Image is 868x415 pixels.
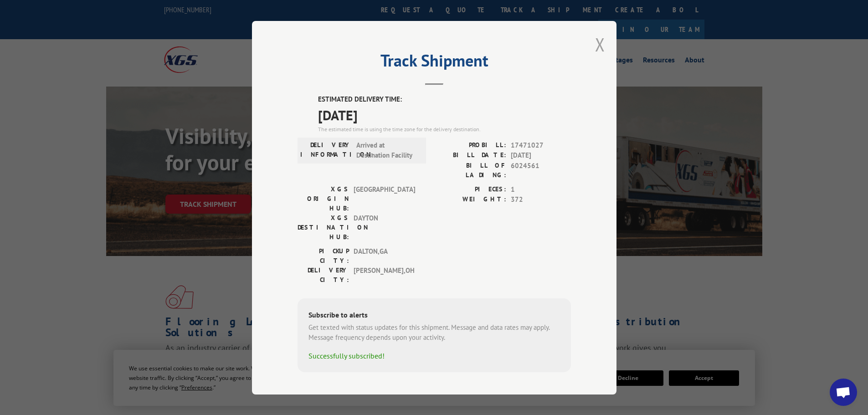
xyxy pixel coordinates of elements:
[354,246,415,265] span: DALTON , GA
[356,140,418,160] span: Arrived at Destination Facility
[511,160,571,179] span: 6024561
[318,125,571,133] div: The estimated time is using the time zone for the delivery destination.
[318,94,571,105] label: ESTIMATED DELIVERY TIME:
[318,104,571,125] span: [DATE]
[354,265,415,284] span: [PERSON_NAME] , OH
[511,195,571,205] span: 372
[308,309,560,322] div: Subscribe to alerts
[511,184,571,195] span: 1
[511,140,571,150] span: 17471027
[434,160,506,179] label: BILL OF LADING:
[308,322,560,343] div: Get texted with status updates for this shipment. Message and data rates may apply. Message frequ...
[298,213,349,241] label: XGS DESTINATION HUB:
[434,184,506,195] label: PIECES:
[300,140,352,160] label: DELIVERY INFORMATION:
[511,150,571,161] span: [DATE]
[298,184,349,213] label: XGS ORIGIN HUB:
[298,246,349,265] label: PICKUP CITY:
[298,54,571,72] h2: Track Shipment
[434,195,506,205] label: WEIGHT:
[830,379,857,406] div: Open chat
[298,265,349,284] label: DELIVERY CITY:
[308,350,560,361] div: Successfully subscribed!
[354,184,415,213] span: [GEOGRAPHIC_DATA]
[434,140,506,150] label: PROBILL:
[354,213,415,241] span: DAYTON
[434,150,506,161] label: BILL DATE:
[595,32,605,56] button: Close modal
